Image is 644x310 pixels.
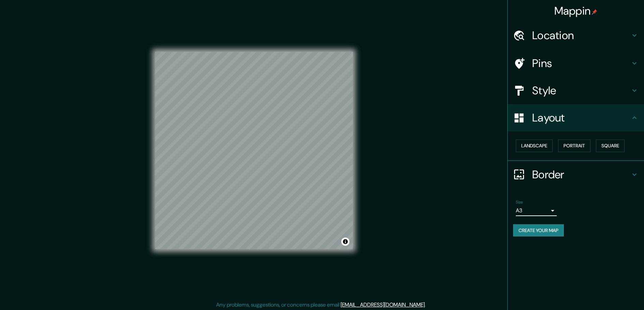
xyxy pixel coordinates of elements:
button: Toggle attribution [341,238,349,246]
label: Size [516,199,523,205]
img: pin-icon.png [592,9,597,15]
div: Border [508,161,644,188]
div: Layout [508,104,644,131]
a: [EMAIL_ADDRESS][DOMAIN_NAME] [341,301,425,308]
h4: Location [532,29,630,42]
h4: Style [532,84,630,97]
button: Landscape [516,140,553,152]
p: Any problems, suggestions, or concerns please email . [216,301,426,309]
div: A3 [516,205,557,216]
div: Pins [508,50,644,77]
h4: Layout [532,111,630,125]
div: . [426,301,427,309]
h4: Mappin [554,4,598,18]
h4: Pins [532,56,630,70]
button: Square [596,140,625,152]
div: . [427,301,428,309]
div: Location [508,22,644,49]
div: Style [508,77,644,104]
canvas: Map [155,52,353,249]
button: Create your map [513,224,564,237]
h4: Border [532,168,630,181]
button: Portrait [558,140,590,152]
